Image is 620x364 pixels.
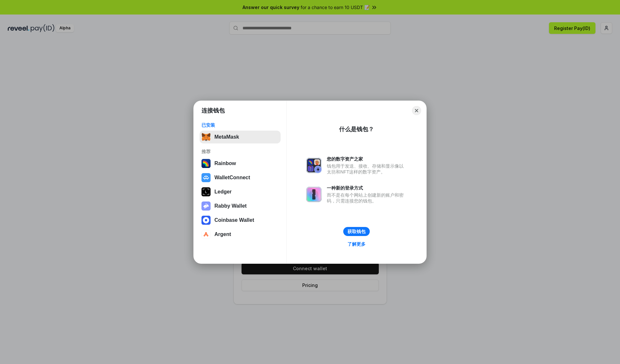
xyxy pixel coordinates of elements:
[214,217,254,223] div: Coinbase Wallet
[200,228,281,241] button: Argent
[214,189,232,195] div: Ledger
[347,241,366,247] div: 了解更多
[201,216,211,225] img: svg+xml,%3Csvg%20width%3D%2228%22%20height%3D%2228%22%20viewBox%3D%220%200%2028%2028%22%20fill%3D...
[201,202,211,211] img: svg+xml,%3Csvg%20xmlns%3D%22http%3A%2F%2Fwww.w3.org%2F2000%2Fsvg%22%20fill%3D%22none%22%20viewBox...
[327,156,407,162] div: 您的数字资产之家
[201,107,225,114] h1: 连接钱包
[327,185,407,191] div: 一种新的登录方式
[200,131,281,143] button: MetaMask
[201,187,211,196] img: svg+xml,%3Csvg%20xmlns%3D%22http%3A%2F%2Fwww.w3.org%2F2000%2Fsvg%22%20width%3D%2228%22%20height%3...
[214,175,250,181] div: WalletConnect
[306,187,322,202] img: svg+xml,%3Csvg%20xmlns%3D%22http%3A%2F%2Fwww.w3.org%2F2000%2Fsvg%22%20fill%3D%22none%22%20viewBox...
[214,134,239,140] div: MetaMask
[200,200,281,212] button: Rabby Wallet
[200,157,281,170] button: Rainbow
[214,161,236,166] div: Rainbow
[200,171,281,184] button: WalletConnect
[201,122,279,128] div: 已安装
[201,173,211,182] img: svg+xml,%3Csvg%20width%3D%2228%22%20height%3D%2228%22%20viewBox%3D%220%200%2028%2028%22%20fill%3D...
[214,231,231,237] div: Argent
[343,227,370,236] button: 获取钱包
[201,230,211,239] img: svg+xml,%3Csvg%20width%3D%2228%22%20height%3D%2228%22%20viewBox%3D%220%200%2028%2028%22%20fill%3D...
[306,158,322,173] img: svg+xml,%3Csvg%20xmlns%3D%22http%3A%2F%2Fwww.w3.org%2F2000%2Fsvg%22%20fill%3D%22none%22%20viewBox...
[214,203,247,209] div: Rabby Wallet
[200,214,281,227] button: Coinbase Wallet
[412,106,421,115] button: Close
[201,159,211,168] img: svg+xml,%3Csvg%20width%3D%22120%22%20height%3D%22120%22%20viewBox%3D%220%200%20120%20120%22%20fil...
[344,240,369,248] a: 了解更多
[327,192,407,204] div: 而不是在每个网站上创建新的账户和密码，只需连接您的钱包。
[201,149,279,154] div: 推荐
[201,133,211,142] img: svg+xml,%3Csvg%20fill%3D%22none%22%20height%3D%2233%22%20viewBox%3D%220%200%2035%2033%22%20width%...
[327,163,407,175] div: 钱包用于发送、接收、存储和显示像以太坊和NFT这样的数字资产。
[200,185,281,198] button: Ledger
[347,229,366,234] div: 获取钱包
[339,125,374,133] div: 什么是钱包？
